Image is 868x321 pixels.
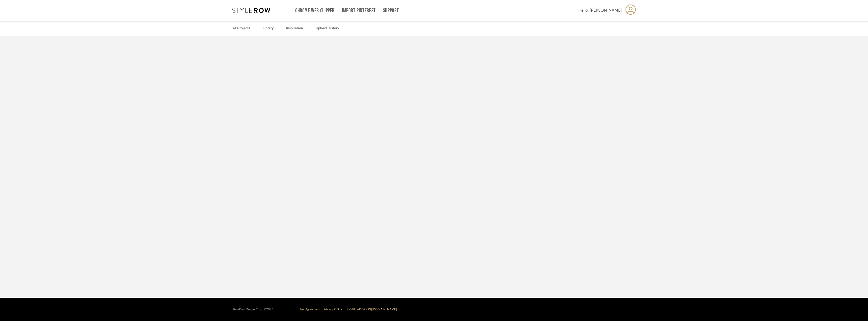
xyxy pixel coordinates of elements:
div: StyleRow Design Corp. ©2025 [232,308,273,311]
a: [EMAIL_ADDRESS][DOMAIN_NAME] [346,308,397,311]
a: Privacy Policy [323,308,342,311]
a: All Projects [232,25,250,32]
a: Import Pinterest [342,9,376,13]
span: Hello, [PERSON_NAME] [578,7,622,13]
a: Library [263,25,274,32]
a: Upload History [316,25,339,32]
a: Support [383,9,399,13]
a: Inspiration [286,25,303,32]
a: User Agreement [299,308,320,311]
a: Chrome Web Clipper [295,9,335,13]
